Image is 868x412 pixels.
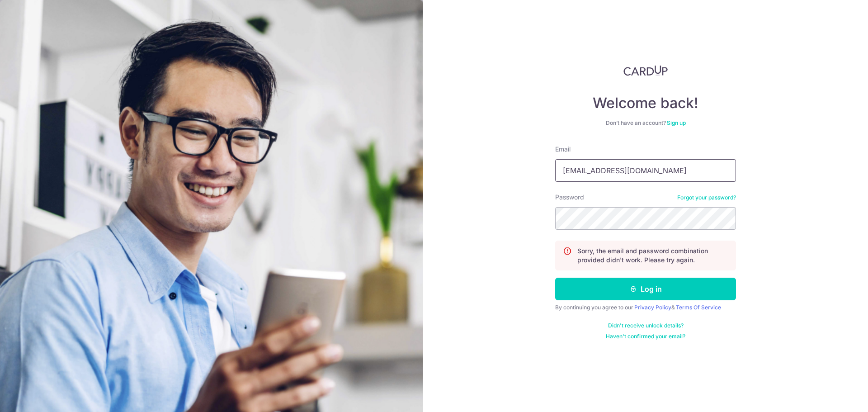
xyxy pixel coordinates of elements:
div: Don’t have an account? [555,119,736,127]
input: Enter your Email [555,159,736,182]
a: Privacy Policy [634,304,671,311]
a: Haven't confirmed your email? [606,333,685,340]
label: Email [555,145,571,154]
img: CardUp Logo [623,65,668,76]
a: Terms Of Service [676,304,721,311]
p: Sorry, the email and password combination provided didn't work. Please try again. [577,246,728,265]
div: By continuing you agree to our & [555,304,736,311]
a: Didn't receive unlock details? [608,322,684,329]
a: Sign up [667,119,686,126]
h4: Welcome back! [555,94,736,112]
button: Log in [555,278,736,300]
label: Password [555,193,584,202]
a: Forgot your password? [677,194,736,201]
